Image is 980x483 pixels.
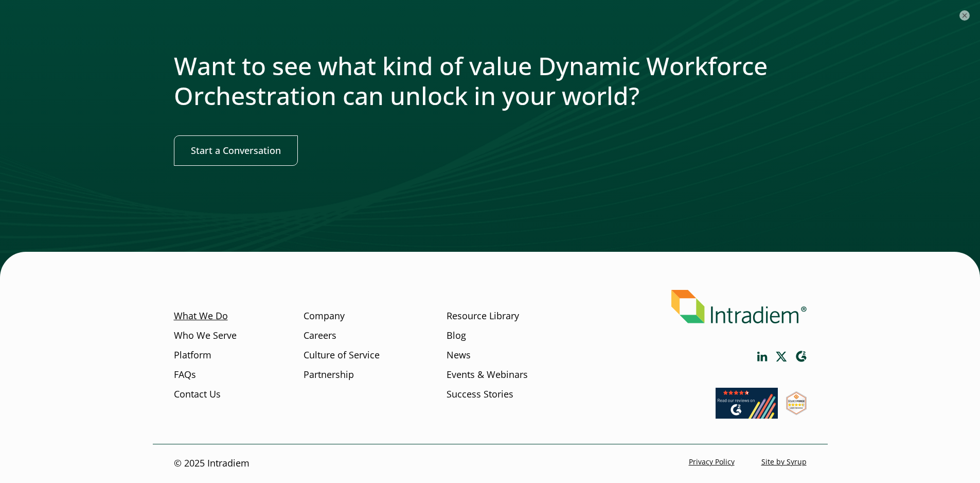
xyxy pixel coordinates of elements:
[174,368,196,382] a: FAQs
[786,391,807,415] img: SourceForge User Reviews
[304,368,354,382] a: Partnership
[447,349,471,362] a: News
[174,388,221,401] a: Contact Us
[447,329,466,342] a: Blog
[174,457,250,471] p: © 2025 Intradiem
[174,329,237,342] a: Who We Serve
[174,135,298,166] a: Start a Conversation
[795,351,807,363] a: Link opens in a new window
[304,329,336,342] a: Careers
[447,368,528,382] a: Events & Webinars
[447,388,513,401] a: Success Stories
[761,457,807,467] a: Site by Syrup
[447,309,519,323] a: Resource Library
[716,388,778,419] img: Read our reviews on G2
[304,309,345,323] a: Company
[689,457,735,467] a: Privacy Policy
[174,349,211,362] a: Platform
[786,405,807,418] a: Link opens in a new window
[671,290,807,323] img: Intradiem
[174,51,807,110] h2: Want to see what kind of value Dynamic Workforce Orchestration can unlock in your world?
[757,352,768,361] a: Link opens in a new window
[716,409,778,421] a: Link opens in a new window
[959,10,970,21] button: ×
[304,349,380,362] a: Culture of Service
[776,352,787,361] a: Link opens in a new window
[174,309,228,323] a: What We Do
